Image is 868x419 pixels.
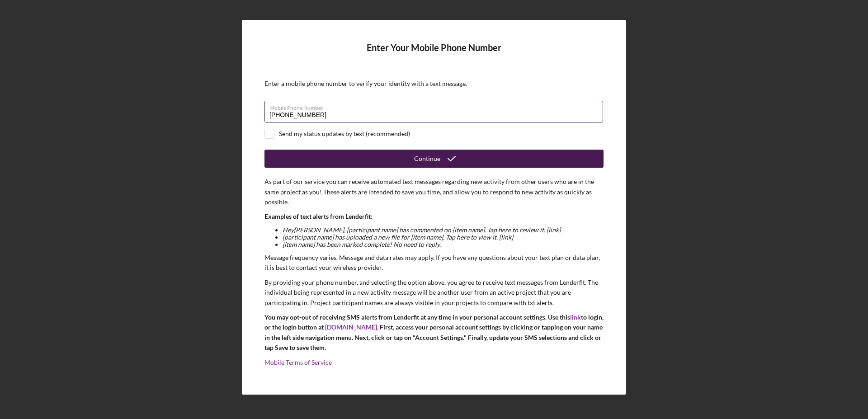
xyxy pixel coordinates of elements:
h4: Enter Your Mobile Phone Number [264,42,604,66]
li: [participant name] has uploaded a new file for [item name]. Tap here to view it. [link] [283,234,604,241]
a: Mobile Terms of Service [264,358,332,366]
li: [item name] has been marked complete! No need to reply. [283,241,604,248]
a: link [570,313,581,321]
p: Message frequency varies. Message and data rates may apply. If you have any questions about your ... [264,253,604,273]
p: As part of our service you can receive automated text messages regarding new activity from other ... [264,177,604,207]
button: Continue [264,150,604,168]
p: By providing your phone number, and selecting the option above, you agree to receive text message... [264,278,604,308]
a: [DOMAIN_NAME] [325,323,377,331]
li: Hey [PERSON_NAME] , [participant name] has commented on [item name]. Tap here to review it. [link] [283,226,604,234]
p: Examples of text alerts from Lenderfit: [264,212,604,221]
div: Send my status updates by text (recommended) [279,130,410,137]
div: Enter a mobile phone number to verify your identity with a text message. [264,80,604,87]
p: You may opt-out of receiving SMS alerts from Lenderfit at any time in your personal account setti... [264,312,604,353]
div: Continue [414,150,440,168]
label: Mobile Phone Number [269,101,603,111]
